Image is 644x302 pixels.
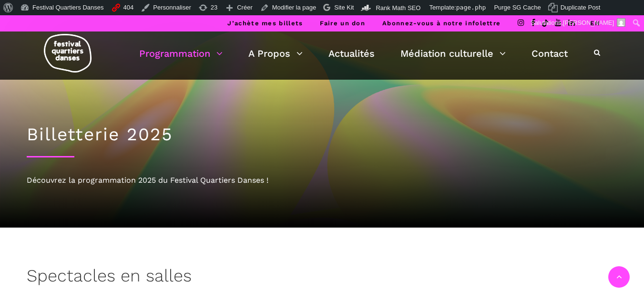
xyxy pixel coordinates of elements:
[400,45,506,62] a: Médiation culturelle
[382,20,501,27] a: Abonnez-vous à notre infolettre
[320,20,365,27] a: Faire un don
[248,45,303,62] a: A Propos
[27,174,618,187] div: Découvrez la programmation 2025 du Festival Quartiers Danses !
[334,4,354,11] span: Site Kit
[456,4,486,11] span: page.php
[527,15,629,31] a: Salutations,
[139,45,223,62] a: Programmation
[532,45,568,62] a: Contact
[376,4,420,11] span: Rank Math SEO
[563,19,614,26] span: [PERSON_NAME]
[328,45,375,62] a: Actualités
[27,266,192,290] h3: Spectacles en salles
[44,34,92,73] img: logo-fqd-med
[27,124,618,145] h1: Billetterie 2025
[227,20,303,27] a: J’achète mes billets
